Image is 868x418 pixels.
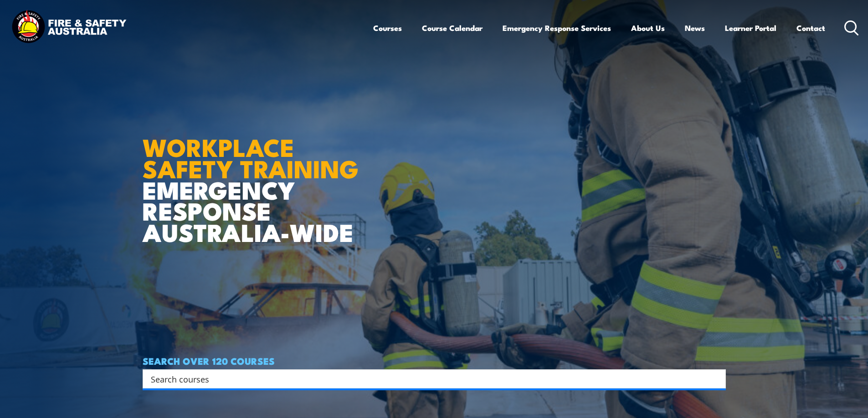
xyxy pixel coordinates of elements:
[503,16,611,40] a: Emergency Response Services
[422,16,483,40] a: Course Calendar
[725,16,776,40] a: Learner Portal
[143,113,365,242] h1: EMERGENCY RESPONSE AUSTRALIA-WIDE
[631,16,665,40] a: About Us
[685,16,705,40] a: News
[153,373,708,385] form: Search form
[143,127,359,186] strong: WORKPLACE SAFETY TRAINING
[151,372,706,386] input: Search input
[796,16,825,40] a: Contact
[143,356,726,366] h4: SEARCH OVER 120 COURSES
[710,373,723,385] button: Search magnifier button
[373,16,402,40] a: Courses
